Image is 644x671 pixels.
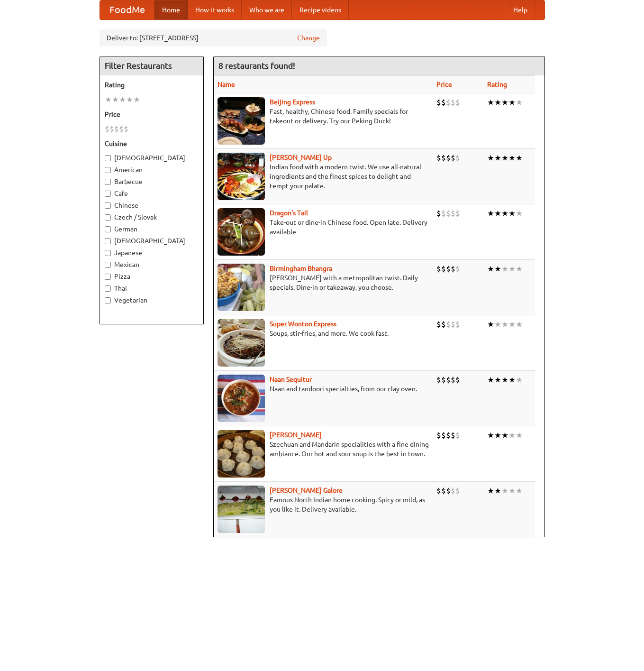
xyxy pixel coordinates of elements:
[124,124,128,134] li: $
[218,375,265,422] img: naansequitur.jpg
[446,153,451,163] li: $
[105,272,199,281] label: Pizza
[105,167,111,173] input: American
[441,319,446,330] li: $
[105,226,111,232] input: German
[218,61,295,70] ng-pluralize: 8 restaurants found!
[494,486,501,496] li: ★
[436,375,441,385] li: $
[455,264,460,274] li: $
[218,495,429,514] p: Famous North Indian home cooking. Spicy or mild, as you like it. Delivery available.
[446,430,451,441] li: $
[270,376,312,383] a: Naan Sequitur
[218,273,429,292] p: [PERSON_NAME] with a metropolitan twist. Daily specials. Dine-in or takeaway, you choose.
[508,430,516,441] li: ★
[218,97,265,145] img: beijing.jpg
[114,124,119,134] li: $
[105,285,111,292] input: Thai
[516,486,523,496] li: ★
[270,265,332,272] a: Birmingham Bhangra
[105,139,199,148] h5: Cuisine
[451,264,455,274] li: $
[105,201,199,210] label: Chinese
[494,319,501,330] li: ★
[494,430,501,441] li: ★
[455,153,460,163] li: $
[105,110,199,119] h5: Price
[270,487,343,494] a: [PERSON_NAME] Galore
[487,375,494,385] li: ★
[105,202,111,209] input: Chinese
[508,264,516,274] li: ★
[119,124,124,134] li: $
[446,375,451,385] li: $
[218,81,235,88] a: Name
[451,430,455,441] li: $
[508,153,516,163] li: ★
[451,375,455,385] li: $
[508,208,516,219] li: ★
[506,0,535,19] a: Help
[105,155,111,161] input: [DEMOGRAPHIC_DATA]
[455,208,460,219] li: $
[105,153,199,163] label: [DEMOGRAPHIC_DATA]
[446,208,451,219] li: $
[501,97,508,108] li: ★
[105,214,111,221] input: Czech / Slovak
[105,165,199,175] label: American
[436,208,441,219] li: $
[105,274,111,280] input: Pizza
[105,262,111,268] input: Mexican
[105,80,199,90] h5: Rating
[218,329,429,338] p: Soups, stir-fries, and more. We cook fast.
[487,81,507,88] a: Rating
[516,208,523,219] li: ★
[112,94,119,105] li: ★
[270,431,322,439] a: [PERSON_NAME]
[105,284,199,293] label: Thai
[487,430,494,441] li: ★
[242,0,292,19] a: Who we are
[508,375,516,385] li: ★
[188,0,242,19] a: How it works
[218,430,265,478] img: shandong.jpg
[105,250,111,256] input: Japanese
[436,153,441,163] li: $
[105,238,111,244] input: [DEMOGRAPHIC_DATA]
[501,319,508,330] li: ★
[501,486,508,496] li: ★
[501,208,508,219] li: ★
[441,430,446,441] li: $
[105,297,111,303] input: Vegetarian
[501,264,508,274] li: ★
[501,153,508,163] li: ★
[451,208,455,219] li: $
[218,264,265,311] img: bhangra.jpg
[126,94,133,105] li: ★
[270,209,308,217] a: Dragon's Tail
[105,212,199,222] label: Czech / Slovak
[270,320,336,328] a: Super Wonton Express
[218,384,429,394] p: Naan and tandoori specialties, from our clay oven.
[487,486,494,496] li: ★
[451,153,455,163] li: $
[494,97,501,108] li: ★
[218,218,429,237] p: Take-out or dine-in Chinese food. Open late. Delivery available
[508,486,516,496] li: ★
[270,98,315,106] a: Beijing Express
[218,440,429,459] p: Szechuan and Mandarin specialities with a fine dining ambiance. Our hot and sour soup is the best...
[455,375,460,385] li: $
[494,153,501,163] li: ★
[451,319,455,330] li: $
[436,430,441,441] li: $
[218,107,429,126] p: Fast, healthy, Chinese food. Family specials for takeout or delivery. Try our Peking Duck!
[270,154,332,161] b: [PERSON_NAME] Up
[292,0,349,19] a: Recipe videos
[446,264,451,274] li: $
[487,264,494,274] li: ★
[218,162,429,191] p: Indian food with a modern twist. We use all-natural ingredients and the finest spices to delight ...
